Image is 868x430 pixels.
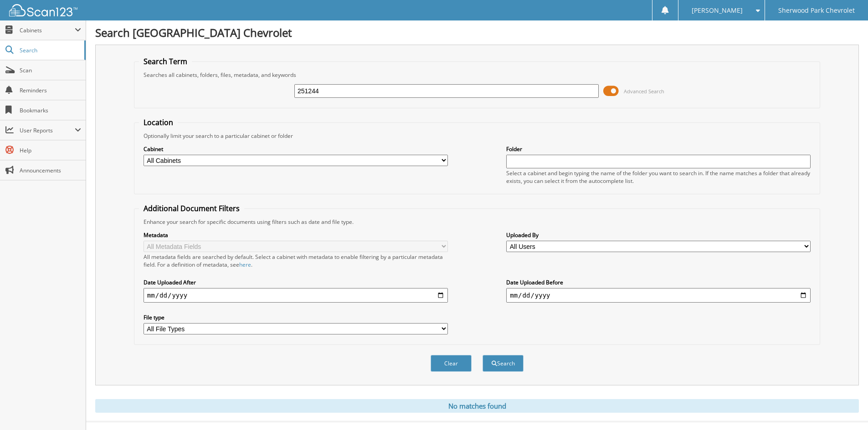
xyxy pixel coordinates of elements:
[144,278,448,286] label: Date Uploaded After
[506,145,811,153] label: Folder
[20,66,81,74] span: Scan
[20,126,75,134] span: User Reports
[144,253,448,268] div: All metadata fields are searched by default. Select a cabinet with metadata to enable filtering b...
[506,169,811,185] div: Select a cabinet and begin typing the name of the folder you want to search in. If the name match...
[20,106,81,114] span: Bookmarks
[9,4,77,16] img: scan123-logo-white.svg
[778,8,855,13] span: Sherwood Park Chevrolet
[139,71,815,79] div: Searches all cabinets, folders, files, metadata, and keywords
[239,261,251,268] a: here
[95,25,859,40] h1: Search [GEOGRAPHIC_DATA] Chevrolet
[20,86,81,94] span: Reminders
[431,355,472,372] button: Clear
[144,145,448,153] label: Cabinet
[506,278,811,286] label: Date Uploaded Before
[20,147,81,154] span: Help
[20,26,75,34] span: Cabinets
[506,288,811,303] input: end
[624,88,664,95] span: Advanced Search
[20,46,80,54] span: Search
[139,56,192,66] legend: Search Term
[144,314,448,321] label: File type
[139,132,815,140] div: Optionally limit your search to a particular cabinet or folder
[139,203,244,213] legend: Additional Document Filters
[139,218,815,226] div: Enhance your search for specific documents using filters such as date and file type.
[144,231,448,239] label: Metadata
[139,117,178,127] legend: Location
[692,8,743,13] span: [PERSON_NAME]
[506,231,811,239] label: Uploaded By
[95,399,859,413] div: No matches found
[20,167,81,174] span: Announcements
[144,288,448,303] input: start
[483,355,524,372] button: Search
